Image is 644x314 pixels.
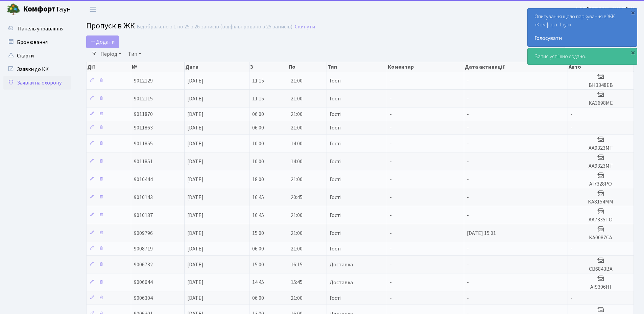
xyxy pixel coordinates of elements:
[134,194,153,201] span: 9010143
[187,194,204,201] span: [DATE]
[134,140,153,147] span: 9011855
[252,279,264,286] span: 14:45
[187,245,204,252] span: [DATE]
[390,158,392,165] span: -
[295,24,315,30] a: Скинути
[571,181,631,187] h5: AI7328PO
[291,245,303,252] span: 21:00
[249,62,288,72] th: З
[574,6,636,13] b: ФОП [PERSON_NAME]. Н.
[3,63,71,76] a: Заявки до КК
[252,176,264,183] span: 18:00
[187,212,204,219] span: [DATE]
[134,158,153,165] span: 9011851
[187,140,204,147] span: [DATE]
[87,62,131,72] th: Дії
[187,95,204,102] span: [DATE]
[134,245,153,252] span: 9008719
[330,280,353,285] span: Доставка
[134,279,153,286] span: 9006644
[291,111,303,118] span: 21:00
[467,279,469,286] span: -
[528,8,637,46] div: Опитування щодо паркування в ЖК «Комфорт Таун»
[86,35,119,48] a: Додати
[390,194,392,201] span: -
[98,48,124,60] a: Період
[467,294,469,302] span: -
[252,212,264,219] span: 16:45
[187,279,204,286] span: [DATE]
[390,294,392,302] span: -
[330,112,341,117] span: Гості
[134,95,153,102] span: 9012115
[327,62,387,72] th: Тип
[291,294,303,302] span: 21:00
[571,124,573,131] span: -
[467,245,469,252] span: -
[467,261,469,268] span: -
[252,124,264,131] span: 06:00
[330,231,341,236] span: Гості
[291,279,303,286] span: 15:45
[187,124,204,131] span: [DATE]
[131,62,185,72] th: №
[330,96,341,101] span: Гості
[252,158,264,165] span: 10:00
[252,245,264,252] span: 06:00
[571,217,631,223] h5: АА7335ТО
[390,124,392,131] span: -
[86,20,135,32] span: Пропуск в ЖК
[252,111,264,118] span: 06:00
[134,124,153,131] span: 9011863
[467,212,469,219] span: -
[330,125,341,130] span: Гості
[467,194,469,201] span: -
[3,22,71,35] a: Панель управління
[18,25,64,32] span: Панель управління
[3,49,71,63] a: Скарги
[467,124,469,131] span: -
[330,177,341,182] span: Гості
[330,78,341,83] span: Гості
[134,230,153,237] span: 9009796
[252,95,264,102] span: 11:15
[467,95,469,102] span: -
[574,5,636,14] a: ФОП [PERSON_NAME]. Н.
[23,4,71,15] span: Таун
[252,140,264,147] span: 10:00
[330,159,341,164] span: Гості
[390,111,392,118] span: -
[134,111,153,118] span: 9011870
[467,158,469,165] span: -
[23,4,55,15] b: Комфорт
[291,95,303,102] span: 21:00
[629,9,636,16] div: ×
[187,158,204,165] span: [DATE]
[571,145,631,151] h5: АА9323МТ
[134,77,153,84] span: 9012129
[568,62,634,72] th: Авто
[187,111,204,118] span: [DATE]
[3,76,71,90] a: Заявки на охорону
[291,140,303,147] span: 14:00
[330,213,341,218] span: Гості
[288,62,327,72] th: По
[571,199,631,205] h5: КА8154ММ
[3,35,71,49] a: Бронювання
[134,294,153,302] span: 9006304
[134,176,153,183] span: 9010444
[330,262,353,267] span: Доставка
[390,245,392,252] span: -
[467,176,469,183] span: -
[187,77,204,84] span: [DATE]
[291,124,303,131] span: 21:00
[571,284,631,290] h5: АІ9306НІ
[134,212,153,219] span: 9010137
[528,48,637,65] div: Запис успішно додано.
[390,140,392,147] span: -
[390,279,392,286] span: -
[252,77,264,84] span: 11:15
[91,38,115,46] span: Додати
[252,194,264,201] span: 16:45
[390,261,392,268] span: -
